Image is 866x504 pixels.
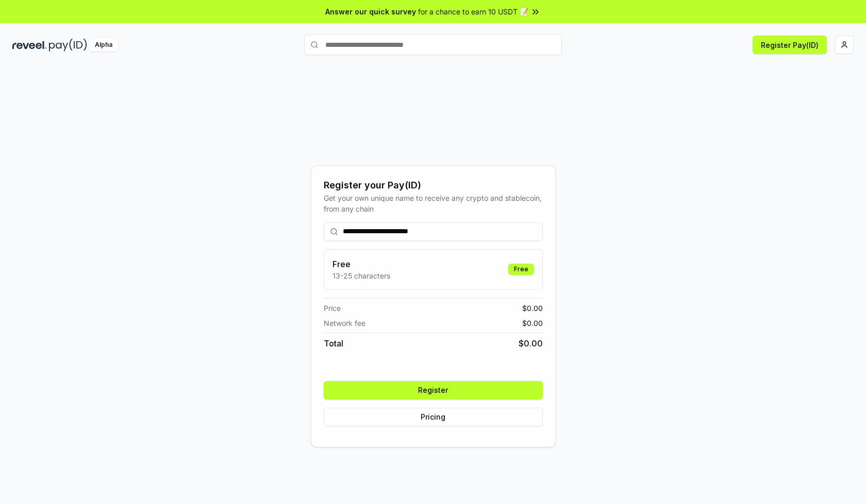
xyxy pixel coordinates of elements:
div: Get your own unique name to receive any crypto and stablecoin, from any chain [324,193,543,214]
span: Price [324,303,341,314]
span: $ 0.00 [522,318,543,328]
button: Register [324,381,543,399]
button: Pricing [324,408,543,426]
span: $ 0.00 [522,303,543,314]
button: Register Pay(ID) [753,36,827,54]
div: Register your Pay(ID) [324,178,543,193]
div: Free [508,264,534,275]
img: pay_id [49,39,87,51]
span: Total [324,337,343,350]
span: for a chance to earn 10 USDT 📝 [418,6,528,17]
p: 13-25 characters [332,270,390,281]
span: $ 0.00 [519,337,543,350]
h3: Free [332,258,390,270]
span: Network fee [324,318,365,328]
span: Answer our quick survey [325,6,416,17]
div: Alpha [89,39,118,51]
img: reveel_dark [12,39,47,51]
